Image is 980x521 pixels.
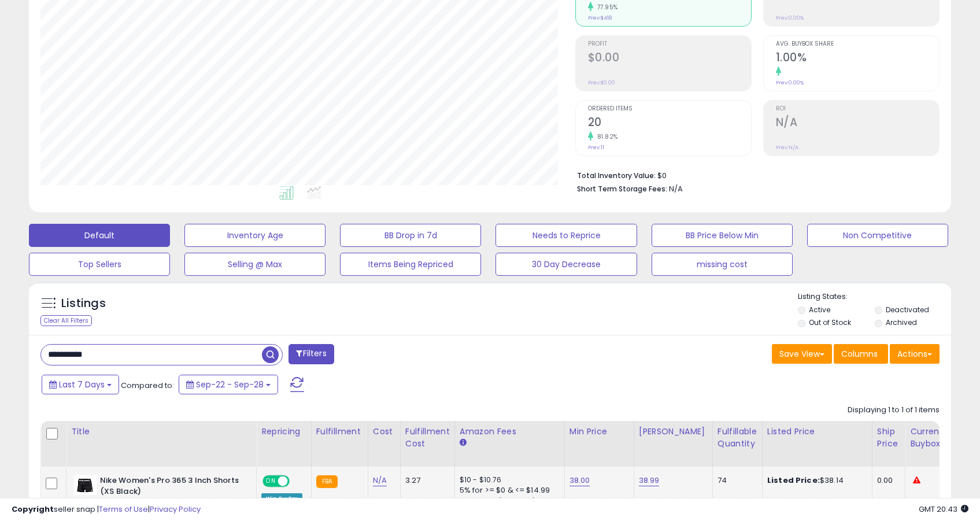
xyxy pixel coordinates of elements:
[29,224,170,247] button: Default
[776,79,804,86] small: Prev: 0.00%
[593,3,618,12] small: 77.95%
[495,224,637,247] button: Needs to Reprice
[12,504,201,515] div: seller snap | |
[12,504,54,515] strong: Copyright
[460,426,560,438] div: Amazon Fees
[99,504,148,515] a: Terms of Use
[577,171,656,180] b: Total Inventory Value:
[196,379,264,390] span: Sep-22 - Sep-28
[288,476,306,486] span: OFF
[460,438,467,448] small: Amazon Fees.
[340,253,481,276] button: Items Being Repriced
[40,315,92,326] div: Clear All Filters
[261,426,306,438] div: Repricing
[767,475,863,486] div: $38.14
[577,184,667,194] b: Short Term Storage Fees:
[588,14,612,21] small: Prev: $418
[807,224,948,247] button: Non Competitive
[834,344,888,364] button: Columns
[460,485,556,496] div: 5% for >= $0 & <= $14.99
[569,426,629,438] div: Min Price
[652,253,793,276] button: missing cost
[767,475,820,486] b: Listed Price:
[289,344,334,364] button: Filters
[639,475,660,486] a: 38.99
[848,405,940,416] div: Displaying 1 to 1 of 1 items
[29,253,170,276] button: Top Sellers
[316,475,338,488] small: FBA
[593,132,618,141] small: 81.82%
[340,224,481,247] button: BB Drop in 7d
[910,426,970,450] div: Current Buybox Price
[373,475,387,486] a: N/A
[776,14,804,21] small: Prev: 0.00%
[776,144,798,151] small: Prev: N/A
[841,348,878,360] span: Columns
[405,475,446,486] div: 3.27
[669,183,683,194] span: N/A
[890,344,940,364] button: Actions
[718,426,757,450] div: Fulfillable Quantity
[767,426,867,438] div: Listed Price
[588,79,615,86] small: Prev: $0.00
[121,380,174,391] span: Compared to:
[264,476,278,486] span: ON
[460,475,556,485] div: $10 - $10.76
[184,253,326,276] button: Selling @ Max
[74,475,97,495] img: 31u0VDqXKtL._SL40_.jpg
[184,224,326,247] button: Inventory Age
[71,426,252,438] div: Title
[809,317,851,327] label: Out of Stock
[776,106,939,112] span: ROI
[61,295,106,312] h5: Listings
[588,106,751,112] span: Ordered Items
[42,375,119,394] button: Last 7 Days
[772,344,832,364] button: Save View
[652,224,793,247] button: BB Price Below Min
[100,475,241,500] b: Nike Women's Pro 365 3 Inch Shorts (XS Black)
[919,504,968,515] span: 2025-10-6 20:43 GMT
[877,475,896,486] div: 0.00
[588,51,751,66] h2: $0.00
[718,475,753,486] div: 74
[886,317,917,327] label: Archived
[886,305,929,315] label: Deactivated
[798,291,951,302] p: Listing States:
[577,168,931,182] li: $0
[809,305,830,315] label: Active
[776,41,939,47] span: Avg. Buybox Share
[588,144,604,151] small: Prev: 11
[405,426,450,450] div: Fulfillment Cost
[569,475,590,486] a: 38.00
[588,116,751,131] h2: 20
[639,426,708,438] div: [PERSON_NAME]
[373,426,395,438] div: Cost
[776,51,939,66] h2: 1.00%
[316,426,363,438] div: Fulfillment
[179,375,278,394] button: Sep-22 - Sep-28
[588,41,751,47] span: Profit
[59,379,105,390] span: Last 7 Days
[776,116,939,131] h2: N/A
[877,426,900,450] div: Ship Price
[150,504,201,515] a: Privacy Policy
[495,253,637,276] button: 30 Day Decrease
